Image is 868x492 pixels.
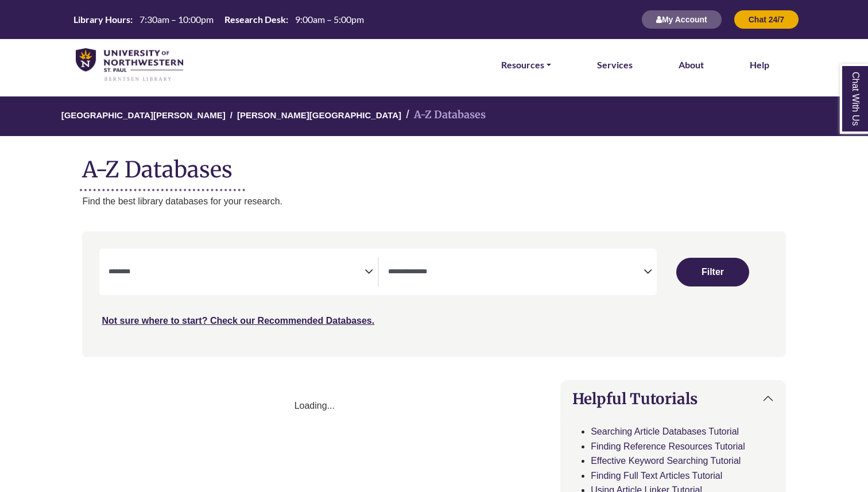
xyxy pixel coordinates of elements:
button: Helpful Tutorials [561,381,785,417]
nav: Search filters [82,231,785,357]
a: Services [597,57,633,72]
img: library_home [76,48,183,82]
a: Help [750,57,769,72]
a: Finding Reference Resources Tutorial [591,441,745,451]
span: 9:00am – 5:00pm [295,14,364,25]
nav: breadcrumb [82,96,785,136]
a: My Account [641,14,722,24]
button: My Account [641,10,722,29]
span: 7:30am – 10:00pm [139,14,214,25]
table: Hours Today [69,13,369,24]
div: Loading... [82,398,547,413]
a: Searching Article Databases Tutorial [591,427,739,436]
button: Chat 24/7 [734,10,799,29]
textarea: Filter [388,268,644,277]
textarea: Filter [108,268,365,277]
a: [GEOGRAPHIC_DATA][PERSON_NAME] [61,109,226,120]
a: Effective Keyword Searching Tutorial [591,456,741,466]
a: About [679,57,704,72]
li: A-Z Databases [401,107,486,123]
button: Submit for Search Results [676,258,750,286]
a: Finding Full Text Articles Tutorial [591,471,722,481]
a: Not sure where to start? Check our Recommended Databases. [102,316,374,326]
p: Find the best library databases for your research. [82,194,785,209]
a: Chat 24/7 [734,14,799,24]
a: Resources [501,57,551,72]
a: [PERSON_NAME][GEOGRAPHIC_DATA] [237,109,401,120]
a: Hours Today [69,13,369,26]
th: Library Hours: [69,13,133,25]
th: Research Desk: [220,13,289,25]
h1: A-Z Databases [82,148,785,183]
